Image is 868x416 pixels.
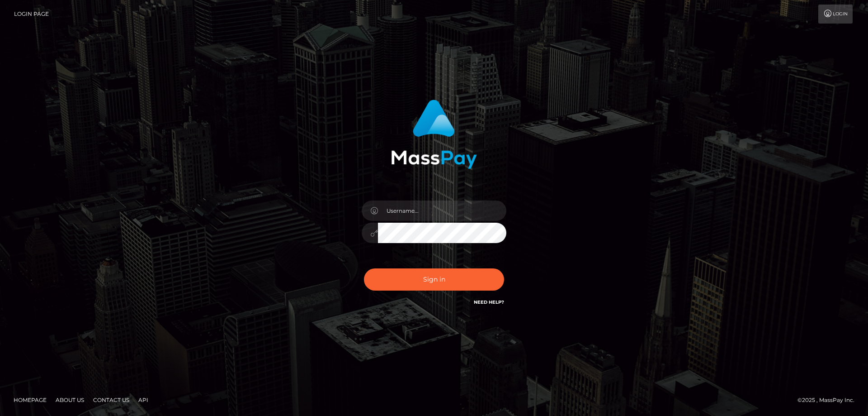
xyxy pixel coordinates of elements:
[10,393,50,407] a: Homepage
[14,5,49,24] a: Login Page
[474,299,504,305] a: Need Help?
[364,268,504,291] button: Sign in
[378,201,506,221] input: Username...
[135,393,152,407] a: API
[818,5,853,24] a: Login
[797,395,861,405] div: © 2025 , MassPay Inc.
[52,393,88,407] a: About Us
[391,100,477,169] img: MassPay Login
[90,393,133,407] a: Contact Us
